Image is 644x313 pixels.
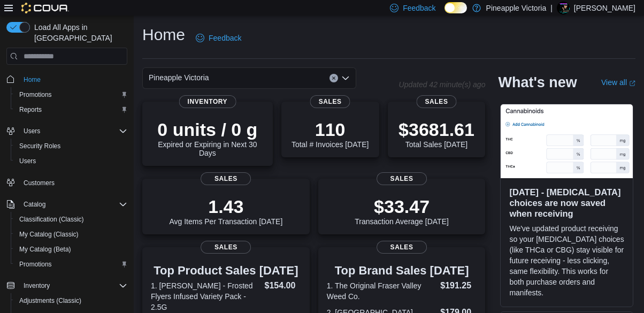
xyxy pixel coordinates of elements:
span: Customers [24,179,55,187]
div: Transaction Average [DATE] [355,196,449,226]
span: Promotions [15,258,127,271]
dd: $154.00 [265,279,301,292]
span: My Catalog (Classic) [15,228,127,241]
div: Kurtis Tingley [557,2,570,14]
span: Reports [15,103,127,116]
a: Feedback [191,27,246,49]
span: Sales [377,241,427,254]
h1: Home [142,24,185,45]
span: Reports [19,105,42,114]
a: Home [19,73,45,86]
h3: Top Brand Sales [DATE] [327,264,477,277]
div: Total # Invoices [DATE] [292,119,369,149]
p: 0 units / 0 g [151,119,264,140]
span: Inventory [24,281,50,290]
span: Security Roles [19,142,60,150]
button: Classification (Classic) [11,212,132,227]
span: My Catalog (Beta) [15,243,127,256]
dd: $191.25 [440,279,477,292]
button: Security Roles [11,139,132,154]
div: Total Sales [DATE] [398,119,474,149]
span: Load All Apps in [GEOGRAPHIC_DATA] [30,22,127,43]
span: Pineapple Victoria [149,71,209,84]
button: Reports [11,102,132,117]
h2: What's new [498,74,577,91]
span: Security Roles [15,140,127,152]
button: Inventory [2,278,132,293]
span: Promotions [19,90,52,99]
span: Users [19,125,127,138]
span: Sales [377,172,427,185]
p: $33.47 [355,196,449,217]
p: 110 [292,119,369,140]
a: Adjustments (Classic) [15,294,86,307]
span: Inventory [179,95,236,108]
button: Home [2,71,132,87]
p: Pineapple Victoria [486,2,547,14]
dt: 1. [PERSON_NAME] - Frosted Flyers Infused Variety Pack - 2.5G [151,280,260,312]
button: My Catalog (Beta) [11,242,132,257]
p: Updated 42 minute(s) ago [399,80,486,89]
svg: External link [629,80,635,87]
a: My Catalog (Beta) [15,243,75,256]
span: Sales [417,95,457,108]
a: Reports [15,103,46,116]
h3: Top Product Sales [DATE] [151,264,301,277]
button: Users [19,125,44,138]
a: Promotions [15,258,56,271]
span: Promotions [15,88,127,101]
button: Catalog [2,197,132,212]
span: Feedback [403,3,435,13]
span: Promotions [19,260,52,269]
span: Sales [201,172,251,185]
p: | [550,2,553,14]
span: Users [19,157,36,165]
button: Clear input [329,74,338,82]
a: My Catalog (Classic) [15,228,83,241]
span: Customers [19,176,127,189]
a: View allExternal link [601,78,635,87]
h3: [DATE] - [MEDICAL_DATA] choices are now saved when receiving [509,187,624,219]
span: Adjustments (Classic) [19,296,81,305]
span: Feedback [209,33,241,43]
span: Home [19,72,127,86]
a: Security Roles [15,140,65,152]
p: $3681.61 [398,119,474,140]
button: Users [2,124,132,139]
span: Home [24,75,41,84]
span: Inventory [19,279,127,292]
span: Users [15,155,127,167]
dt: 1. The Original Fraser Valley Weed Co. [327,280,436,302]
span: Catalog [24,200,45,209]
button: My Catalog (Classic) [11,227,132,242]
span: Sales [310,95,350,108]
button: Promotions [11,87,132,102]
button: Adjustments (Classic) [11,293,132,308]
button: Catalog [19,198,50,211]
span: Sales [201,241,251,254]
a: Customers [19,177,59,189]
span: Classification (Classic) [15,213,127,226]
a: Promotions [15,88,56,101]
p: We've updated product receiving so your [MEDICAL_DATA] choices (like THCa or CBG) stay visible fo... [509,223,624,298]
a: Users [15,155,40,167]
img: Cova [21,3,69,13]
span: Users [24,127,40,135]
button: Promotions [11,257,132,272]
button: Users [11,154,132,169]
button: Open list of options [341,74,350,82]
button: Customers [2,175,132,190]
input: Dark Mode [444,2,467,13]
span: Adjustments (Classic) [15,294,127,307]
div: Avg Items Per Transaction [DATE] [169,196,282,226]
button: Inventory [19,279,54,292]
a: Classification (Classic) [15,213,88,226]
div: Expired or Expiring in Next 30 Days [151,119,264,157]
span: My Catalog (Classic) [19,230,79,239]
p: 1.43 [169,196,282,217]
span: Classification (Classic) [19,215,84,224]
span: Catalog [19,198,127,211]
span: My Catalog (Beta) [19,245,71,254]
p: [PERSON_NAME] [574,2,635,14]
